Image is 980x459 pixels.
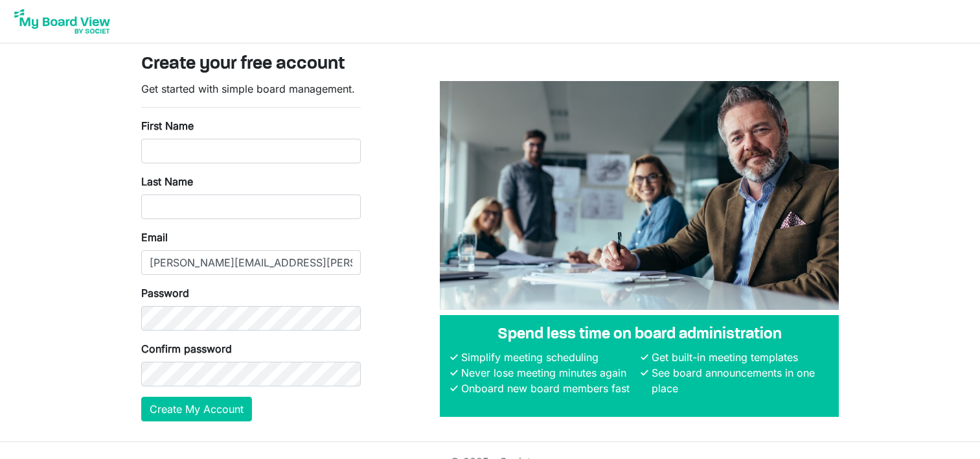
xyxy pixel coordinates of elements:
[141,54,839,76] h3: Create your free account
[141,82,355,95] span: Get started with simple board management.
[141,118,194,134] label: First Name
[458,381,638,396] li: Onboard new board members fast
[440,81,839,310] img: A photograph of board members sitting at a table
[141,341,232,357] label: Confirm password
[141,285,189,301] label: Password
[648,349,828,365] li: Get built-in meeting templates
[458,365,638,381] li: Never lose meeting minutes again
[458,349,638,365] li: Simplify meeting scheduling
[141,230,168,245] label: Email
[10,5,114,38] img: My Board View Logo
[450,325,828,344] h4: Spend less time on board administration
[141,397,252,421] button: Create My Account
[648,365,828,396] li: See board announcements in one place
[141,174,193,189] label: Last Name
